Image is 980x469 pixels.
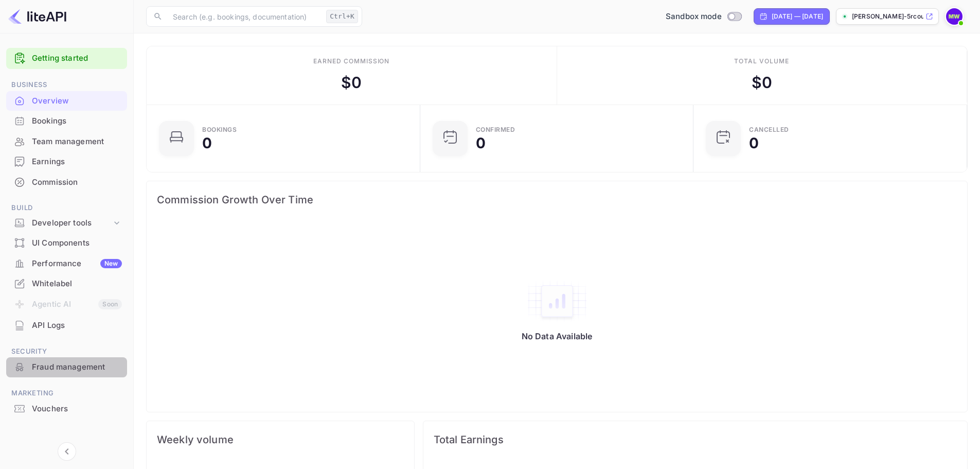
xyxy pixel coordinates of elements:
div: PerformanceNew [6,254,127,274]
input: Search (e.g. bookings, documentation) [167,6,322,27]
div: UI Components [32,237,122,249]
div: Overview [32,95,122,107]
a: UI Components [6,233,127,252]
a: Earnings [6,152,127,171]
div: $ 0 [341,71,362,94]
div: Ctrl+K [326,10,358,23]
div: [DATE] — [DATE] [772,12,823,21]
div: Whitelabel [32,278,122,290]
span: Security [6,346,127,357]
div: Performance [32,258,122,270]
div: API Logs [6,316,127,336]
div: Whitelabel [6,274,127,294]
div: Bookings [6,111,127,131]
a: Overview [6,91,127,110]
span: Commission Growth Over Time [157,192,957,208]
div: Confirmed [476,127,515,133]
div: Commission [6,172,127,193]
img: LiteAPI logo [8,8,66,25]
a: Bookings [6,111,127,130]
span: Sandbox mode [666,11,722,23]
div: 0 [202,136,212,150]
a: PerformanceNew [6,254,127,273]
div: Developer tools [32,217,112,229]
div: Earnings [6,152,127,172]
div: API Logs [32,320,122,332]
div: Earnings [32,156,122,168]
button: Collapse navigation [58,442,76,461]
div: Fraud management [32,361,122,373]
div: 0 [476,136,486,150]
p: No Data Available [522,331,593,341]
div: New [100,259,122,268]
span: Business [6,79,127,91]
span: Weekly volume [157,431,404,448]
span: Marketing [6,388,127,399]
span: Build [6,202,127,214]
a: Vouchers [6,399,127,418]
a: Fraud management [6,357,127,376]
div: Earned commission [313,57,389,66]
a: Commission [6,172,127,192]
div: Bookings [32,115,122,127]
img: empty-state-table2.svg [526,280,588,323]
div: Getting started [6,48,127,69]
img: Marcil Warda [946,8,963,25]
div: $ 0 [752,71,772,94]
div: CANCELLED [749,127,789,133]
div: Developer tools [6,214,127,232]
div: Vouchers [6,399,127,419]
div: 0 [749,136,759,150]
div: Bookings [202,127,237,133]
div: Overview [6,91,127,111]
div: Total volume [734,57,789,66]
a: Getting started [32,53,122,64]
div: Team management [6,132,127,152]
div: Commission [32,177,122,188]
div: Switch to Production mode [662,11,745,23]
div: Vouchers [32,403,122,415]
span: Total Earnings [434,431,957,448]
div: Team management [32,136,122,148]
div: Click to change the date range period [754,8,830,25]
a: Whitelabel [6,274,127,293]
a: API Logs [6,316,127,335]
div: UI Components [6,233,127,253]
div: Fraud management [6,357,127,377]
a: Team management [6,132,127,151]
p: [PERSON_NAME]-5rcou.nui... [852,12,923,21]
